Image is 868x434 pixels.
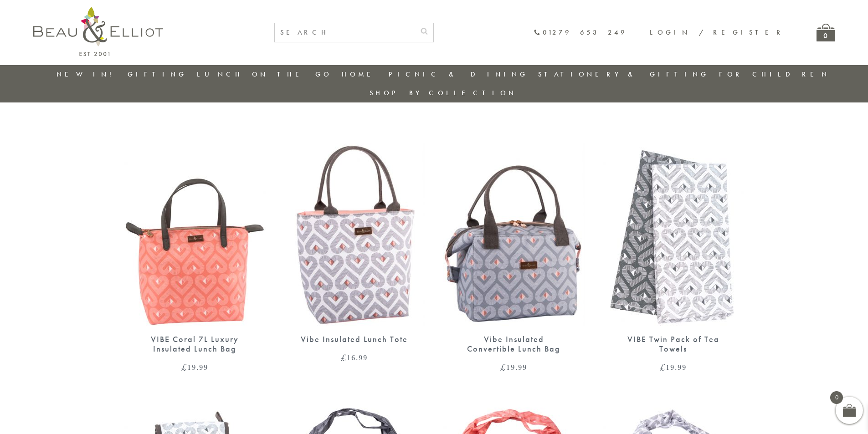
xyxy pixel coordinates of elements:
a: Vibe Cotton Twin Pack of Tea Towels VIBE Twin Pack of Tea Towels £19.99 [603,143,744,371]
a: 0 [817,24,835,41]
span: 0 [830,391,843,404]
span: £ [341,352,347,363]
span: £ [500,362,506,373]
bdi: 19.99 [500,362,527,373]
span: £ [660,362,666,373]
div: Vibe Insulated Convertible Lunch Bag [459,335,569,353]
a: Home [342,70,378,79]
div: VIBE Twin Pack of Tea Towels [619,335,728,353]
input: SEARCH [275,23,415,42]
a: Shop by collection [370,88,517,97]
a: Insulated 7L Luxury Lunch Bag VIBE Coral 7L Luxury Insulated Lunch Bag £19.99 [124,143,266,371]
a: Stationery & Gifting [538,70,709,79]
a: Convertible Lunch Bag Vibe Insulated Lunch Bag Vibe Insulated Convertible Lunch Bag £19.99 [443,143,585,371]
a: Picnic & Dining [389,70,528,79]
a: VIBE Lunch Bag Vibe Insulated Lunch Tote £16.99 [284,143,425,362]
img: logo [33,7,163,56]
a: For Children [719,70,830,79]
img: Convertible Lunch Bag Vibe Insulated Lunch Bag [443,143,585,326]
bdi: 19.99 [181,362,208,373]
img: VIBE Lunch Bag [284,143,425,326]
div: Vibe Insulated Lunch Tote [300,335,409,344]
a: Login / Register [650,28,785,37]
bdi: 19.99 [660,362,687,373]
a: New in! [56,70,118,79]
a: 01279 653 249 [534,29,627,36]
a: Gifting [128,70,187,79]
span: £ [181,362,187,373]
div: VIBE Coral 7L Luxury Insulated Lunch Bag [140,335,250,353]
a: Lunch On The Go [197,70,332,79]
img: Vibe Cotton Twin Pack of Tea Towels [603,143,744,326]
bdi: 16.99 [341,352,368,363]
img: Insulated 7L Luxury Lunch Bag [124,143,266,326]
